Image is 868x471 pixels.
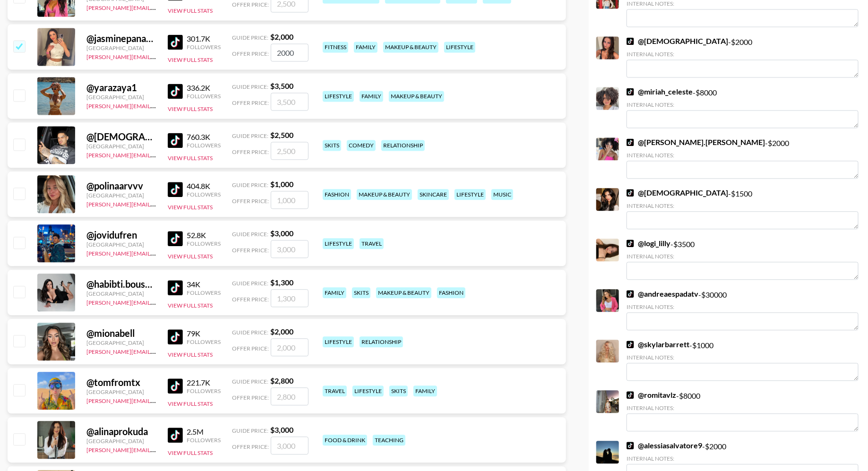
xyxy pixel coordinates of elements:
[232,99,269,106] span: Offer Price:
[86,192,156,199] div: [GEOGRAPHIC_DATA]
[627,189,634,197] img: TikTok
[444,42,475,52] div: lifestyle
[627,202,859,209] div: Internal Notes:
[232,83,268,90] span: Guide Price:
[187,280,221,289] div: 34K
[168,231,183,246] img: TikTok
[627,340,689,349] a: @skylarbarrett
[168,302,213,309] button: View Full Stats
[86,33,156,44] div: @ jasminepanama22
[323,91,354,102] div: lifestyle
[323,238,354,249] div: lifestyle
[270,278,293,287] strong: $ 1,300
[232,148,269,155] span: Offer Price:
[271,142,309,160] input: 2,500
[232,394,269,401] span: Offer Price:
[627,87,693,96] a: @miriah_celeste
[270,130,293,139] strong: $ 2,500
[627,390,676,400] a: @romitavlz
[627,391,634,399] img: TikTok
[270,32,293,41] strong: $ 2,000
[232,197,269,205] span: Offer Price:
[187,34,221,43] div: 301.7K
[86,388,156,395] div: [GEOGRAPHIC_DATA]
[271,289,309,307] input: 1,300
[627,239,859,280] div: - $ 3500
[271,338,309,356] input: 2,000
[168,182,183,197] img: TikTok
[413,385,437,396] div: family
[271,240,309,258] input: 3,000
[232,378,268,385] span: Guide Price:
[86,248,226,257] a: [PERSON_NAME][EMAIL_ADDRESS][DOMAIN_NAME]
[168,378,183,394] img: TikTok
[168,7,213,14] button: View Full Stats
[187,142,221,149] div: Followers
[232,427,268,434] span: Guide Price:
[86,426,156,437] div: @ alinaprokuda
[232,443,269,450] span: Offer Price:
[232,34,268,41] span: Guide Price:
[357,189,412,200] div: makeup & beauty
[627,253,859,260] div: Internal Notes:
[418,189,449,200] div: skincare
[627,354,859,361] div: Internal Notes:
[168,329,183,344] img: TikTok
[389,91,444,102] div: makeup & beauty
[232,280,268,287] span: Guide Price:
[627,36,859,77] div: - $ 2000
[86,150,226,159] a: [PERSON_NAME][EMAIL_ADDRESS][DOMAIN_NAME]
[187,338,221,345] div: Followers
[187,427,221,437] div: 2.5M
[627,101,859,108] div: Internal Notes:
[86,290,156,297] div: [GEOGRAPHIC_DATA]
[168,400,213,407] button: View Full Stats
[187,231,221,240] div: 52.8K
[86,377,156,388] div: @ tomfromtx
[168,280,183,295] img: TikTok
[389,385,408,396] div: skits
[373,435,405,445] div: teaching
[627,137,859,179] div: - $ 2000
[376,287,431,298] div: makeup & beauty
[232,132,268,139] span: Guide Price:
[323,435,367,445] div: food & drink
[86,143,156,150] div: [GEOGRAPHIC_DATA]
[323,336,354,347] div: lifestyle
[627,341,634,348] img: TikTok
[86,445,226,454] a: [PERSON_NAME][EMAIL_ADDRESS][DOMAIN_NAME]
[86,94,156,101] div: [GEOGRAPHIC_DATA]
[627,290,634,298] img: TikTok
[627,152,859,159] div: Internal Notes:
[232,296,269,303] span: Offer Price:
[187,93,221,100] div: Followers
[627,239,670,248] a: @logi_lilly
[232,1,269,8] span: Offer Price:
[323,42,348,52] div: fitness
[383,42,438,52] div: makeup & beauty
[627,137,765,147] a: @[PERSON_NAME].[PERSON_NAME]
[232,231,268,238] span: Guide Price:
[354,42,378,52] div: family
[627,188,859,229] div: - $ 1500
[86,82,156,94] div: @ yarazaya1
[627,289,698,299] a: @andreaespadatv
[187,132,221,142] div: 760.3K
[86,395,226,404] a: [PERSON_NAME][EMAIL_ADDRESS][DOMAIN_NAME]
[627,88,634,95] img: TikTok
[627,340,859,381] div: - $ 1000
[168,84,183,99] img: TikTok
[187,387,221,394] div: Followers
[627,455,859,462] div: Internal Notes:
[187,181,221,191] div: 404.8K
[270,180,293,188] strong: $ 1,000
[347,140,376,151] div: comedy
[187,83,221,93] div: 336.2K
[270,425,293,434] strong: $ 3,000
[86,131,156,143] div: @ [DEMOGRAPHIC_DATA]
[270,229,293,238] strong: $ 3,000
[232,181,268,188] span: Guide Price:
[627,442,634,449] img: TikTok
[168,428,183,443] img: TikTok
[270,81,293,90] strong: $ 3,500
